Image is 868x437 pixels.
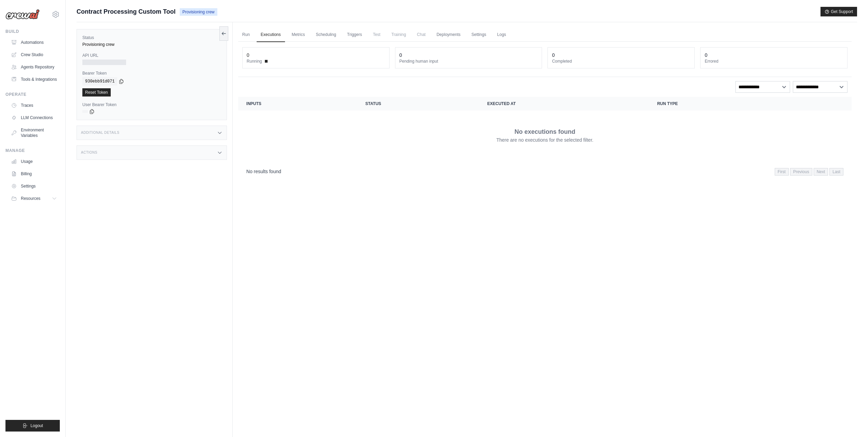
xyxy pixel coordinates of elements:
iframe: Chat Widget [834,404,868,437]
a: Deployments [432,28,464,42]
nav: Pagination [238,163,852,180]
dt: Errored [705,59,843,64]
dt: Pending human input [399,59,538,64]
label: API URL [82,53,221,58]
a: Traces [8,100,60,111]
a: LLM Connections [8,112,60,123]
label: Bearer Token [82,70,221,76]
span: Next [814,168,828,176]
th: Inputs [238,97,357,111]
a: Executions [257,28,285,42]
label: Status [82,35,221,40]
span: Resources [21,196,40,201]
div: Build [5,29,60,34]
section: Crew executions table [238,97,852,180]
span: Running [247,59,262,64]
span: Test [369,28,384,41]
p: No executions found [514,127,575,137]
h3: Actions [81,151,97,155]
span: Provisioning crew [180,8,217,16]
div: Manage [5,148,60,153]
a: Environment Variables [8,125,60,141]
img: Logo [5,9,40,20]
span: Logout [30,423,43,428]
dt: Completed [552,59,690,64]
a: Scheduling [312,28,340,42]
a: Run [238,28,254,42]
a: Metrics [288,28,309,42]
p: No results found [246,168,281,175]
span: Previous [790,168,812,176]
label: User Bearer Token [82,102,221,107]
a: Billing [8,168,60,179]
h3: Additional Details [81,131,119,135]
th: Run Type [649,97,789,111]
nav: Pagination [775,168,843,176]
button: Get Support [820,7,857,16]
div: Provisioning crew [82,42,221,47]
span: First [775,168,789,176]
a: Logs [493,28,510,42]
div: 0 [399,52,402,59]
button: Logout [5,420,60,432]
th: Status [357,97,479,111]
a: Tools & Integrations [8,74,60,85]
span: Training is not available until the deployment is complete [387,28,410,41]
div: Operate [5,92,60,97]
th: Executed at [479,97,649,111]
a: Reset Token [82,88,111,97]
div: 0 [552,52,555,59]
div: 0 [705,52,707,59]
span: Contract Processing Custom Tool [77,7,176,16]
span: Chat is not available until the deployment is complete [413,28,430,41]
a: Crew Studio [8,49,60,60]
p: There are no executions for the selected filter. [496,137,593,143]
div: 0 [247,52,249,59]
a: Automations [8,37,60,48]
button: Resources [8,193,60,204]
code: 930ebb91d071 [82,77,117,86]
a: Triggers [343,28,366,42]
a: Usage [8,156,60,167]
span: Last [829,168,843,176]
a: Agents Repository [8,62,60,73]
a: Settings [8,181,60,192]
a: Settings [467,28,490,42]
